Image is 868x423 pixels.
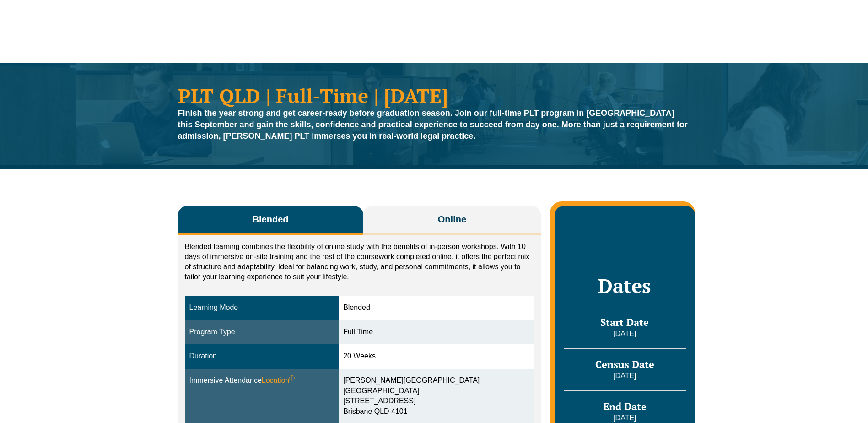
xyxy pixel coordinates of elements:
div: Full Time [343,327,529,337]
sup: ⓘ [289,375,295,381]
span: Blended [253,213,289,226]
div: Program Type [189,327,334,337]
span: Start Date [600,315,649,329]
h1: PLT QLD | Full-Time | [DATE] [178,86,690,105]
div: Immersive Attendance [189,375,334,386]
p: Blended learning combines the flexibility of online study with the benefits of in-person workshop... [185,242,534,282]
div: 20 Weeks [343,351,529,362]
p: [DATE] [564,413,685,423]
div: [PERSON_NAME][GEOGRAPHIC_DATA] [GEOGRAPHIC_DATA] [STREET_ADDRESS] Brisbane QLD 4101 [343,375,529,417]
span: Location [262,375,295,386]
p: [DATE] [564,329,685,339]
span: Online [438,213,466,226]
span: Census Date [595,358,654,371]
strong: Finish the year strong and get career-ready before graduation season. Join our full-time PLT prog... [178,108,688,141]
div: Blended [343,303,529,313]
p: [DATE] [564,371,685,381]
h2: Dates [564,274,685,297]
div: Learning Mode [189,303,334,313]
div: Duration [189,351,334,362]
span: End Date [603,400,647,413]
